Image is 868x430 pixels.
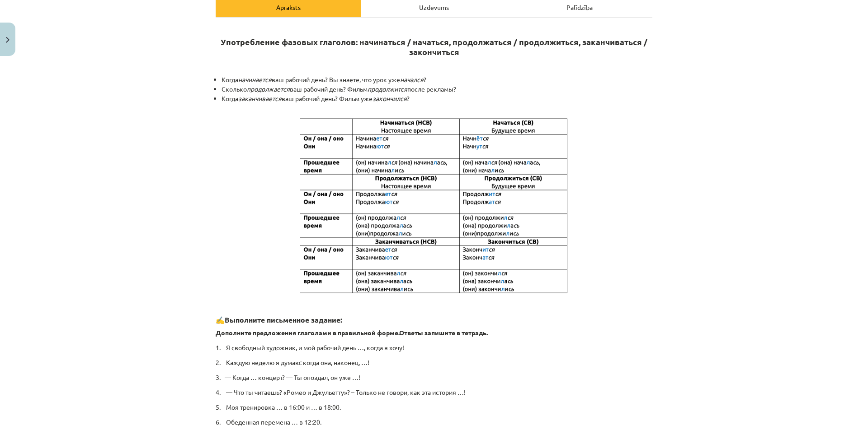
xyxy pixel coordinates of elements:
[216,300,652,325] h3: ✍️
[400,75,424,83] i: начался
[222,84,652,94] li: Сколько ваш рабочий день? Фильм после рекламы?
[222,75,652,84] li: Когда ваш рабочий день? Вы знаете, что урок уже ?
[368,85,407,93] i: продолжится
[6,37,9,43] img: icon-close-lesson-0947bae3869378f0d4975bcd49f059093ad1ed9edebbc8119c70593378902aed.svg
[216,358,652,367] p: 2. Каждую неделю я думаю: когда она, наконец, …!
[216,417,652,427] p: 6. Обеденная перемена … в 12:20.
[216,328,399,337] b: Дополните предложения глаголами в правильной форме.
[247,85,290,93] i: продолжается
[238,94,282,102] i: заканчивается
[216,388,652,397] p: 4. — Что ты читаешь? «Ромео и Джульетту»? – Только не говори, как эта история …!
[216,343,652,352] p: 1. Я свободный художник, и мой рабочий день …, когда я хочу!
[373,94,407,102] i: закончился
[216,373,652,382] p: 3. — Когда … концерт? — Ты опоздал, он уже …!
[216,402,652,412] p: 5. Моя тренировка … в 16:00 и … в 18:00.
[222,94,652,113] li: Когда ваш рабочий день? Фильм уже ?
[225,315,342,324] b: Выполните письменное задание:
[399,328,488,337] strong: Ответы запишите в тетрадь.
[221,37,647,57] strong: Употребление фазовых глаголов: начинаться / начаться, продолжаться / продолжиться, заканчиваться ...
[238,75,272,83] i: начинается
